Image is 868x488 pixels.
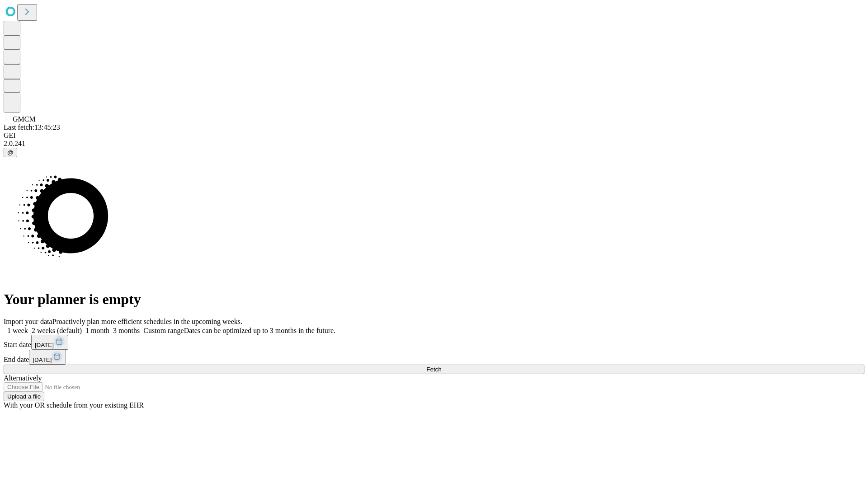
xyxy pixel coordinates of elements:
[4,140,864,148] div: 2.0.241
[32,327,82,334] span: 2 weeks (default)
[4,131,864,140] div: GEI
[143,327,184,334] span: Custom range
[7,149,14,156] span: @
[29,350,66,365] button: [DATE]
[4,148,17,157] button: @
[7,327,28,334] span: 1 week
[426,366,441,373] span: Fetch
[31,335,68,350] button: [DATE]
[4,365,864,374] button: Fetch
[85,327,109,334] span: 1 month
[35,342,54,348] span: [DATE]
[4,335,864,350] div: Start date
[33,357,52,363] span: [DATE]
[4,123,60,131] span: Last fetch: 13:45:23
[4,350,864,365] div: End date
[113,327,140,334] span: 3 months
[4,318,52,325] span: Import your data
[52,318,242,325] span: Proactively plan more efficient schedules in the upcoming weeks.
[4,291,864,308] h1: Your planner is empty
[4,392,44,401] button: Upload a file
[13,115,36,123] span: GMCM
[184,327,335,334] span: Dates can be optimized up to 3 months in the future.
[4,401,144,409] span: With your OR schedule from your existing EHR
[4,374,42,382] span: Alternatively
